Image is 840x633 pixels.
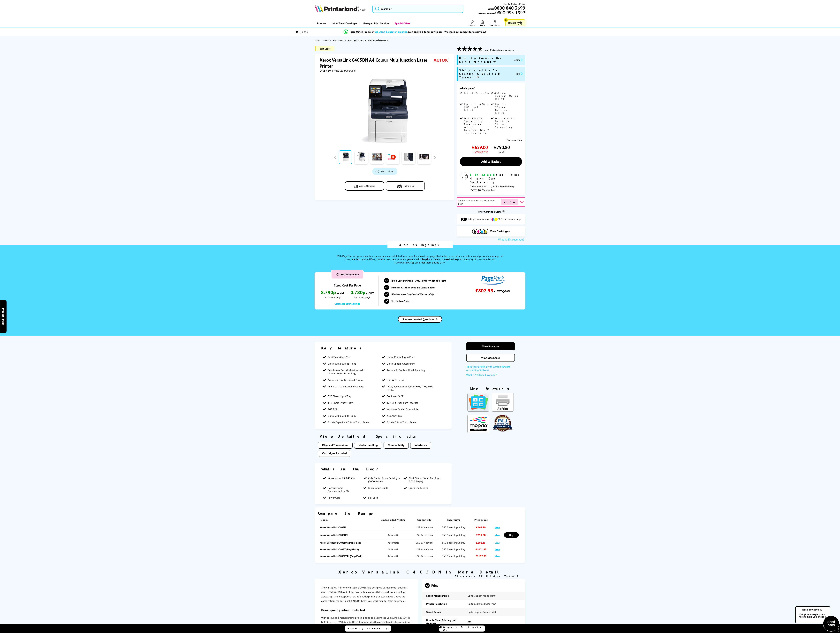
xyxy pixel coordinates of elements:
[321,585,411,603] p: The versatile all-in-one VersaLink C405DN is designed to make your business more efficient. With ...
[328,395,351,398] span: 550 Sheet Input Tray
[498,217,521,221] span: 9.7p per colour page
[492,393,514,411] img: AirPrint
[437,539,470,546] td: 550 Sheet Input Tray
[387,395,403,398] span: 50 Sheet DADF
[384,442,409,449] button: Compatibility
[320,533,348,537] a: Xerox VersaLink C405DN
[480,24,485,26] span: Log In
[515,72,524,76] button: promo-description
[318,434,448,439] div: View Detailed Specification
[412,524,437,531] td: USB & Network
[375,531,412,539] td: Automatic
[455,575,519,578] a: Glossary Of Printer Terms
[328,362,356,365] span: Up to 600 x 600 dpi Print
[350,30,374,33] span: Price Match Promise*
[291,29,539,35] li: modal_Promise
[794,606,840,632] img: Open Live Chat window
[495,548,500,551] a: View
[2,308,5,325] span: Product Finder
[467,409,489,412] a: KeyFeatureModal331
[328,421,370,424] span: 5 Inch Capacitive Colour Touch Screen
[437,524,470,531] td: 550 Sheet Input Tray
[315,38,320,42] a: Home
[409,476,441,483] span: Black Starter Toner Cartridge (3000 Pages)
[422,608,463,616] td: Speed Colour
[328,355,350,359] span: Print/Scan/Copy/Fax
[507,139,522,141] a: View more details
[334,283,361,287] div: Fixed Cost Per Page
[391,293,431,296] span: Lifetime Next Day Onsite Warranty*
[494,6,525,9] a: 0800 840 3699
[328,476,355,480] span: Xerox VersaLink C405DN
[328,408,338,411] span: 2GB RAM
[463,592,525,600] td: Up to 35ppm Mono Print
[469,20,475,26] a: Support
[469,24,475,26] span: Support
[340,273,359,276] span: Best Way to Buy
[387,408,418,411] span: Windows & Mac Compatible
[321,467,445,472] div: What's in the Box?
[466,373,515,378] a: What is 5% Page Coverage?
[321,608,411,612] h3: Brand quality colour prints, fast
[437,553,470,559] td: 550 Sheet Input Tray
[359,185,375,187] span: Add to Compare
[315,5,368,13] a: Printerland Logo
[502,210,505,212] sup: Cost per page
[353,79,417,143] img: Xerox VersaLink C405DN
[387,414,402,417] span: 33.6Kbps Fax
[422,592,463,600] td: Speed Monochrome
[345,625,391,632] a: Recently Viewed (2)
[375,539,412,546] td: Automatic
[315,5,366,12] img: Printerland Logo
[387,421,417,424] span: 5 Inch Colour Touch Screen
[505,19,525,26] a: Basket 0
[480,20,485,26] a: Log In
[345,181,384,191] button: Add to Compare
[494,144,510,150] span: £790.80
[459,229,523,234] button: View Cartridges
[470,516,492,524] th: Price ex Vat
[404,185,414,187] span: In the Box
[460,173,522,192] div: modal_delivery
[412,539,437,546] td: USB & Network
[503,2,525,6] span: Mon - Fri 9:00am - 5:30pm
[320,541,361,544] a: Xerox VersaLink C405DN (PagePack)
[315,19,329,28] a: Printers
[470,553,492,559] td: £1182.81
[472,144,488,150] span: £659.00
[398,316,442,323] a: ContractFaqModal
[494,5,525,11] b: 0800 840 3699
[337,292,344,295] span: ex VAT
[499,150,505,154] span: inc VAT
[372,168,397,175] a: Product_All_Videos
[466,386,515,393] div: More features
[321,289,336,295] span: 8.790p
[348,38,364,42] span: Xerox Laser Printers
[332,69,356,72] span: | Print/Scan/Copy/Fax
[470,539,492,546] td: £802.35
[328,385,364,388] span: As Fast as 12 Seconds First page
[466,365,515,373] a: Track your printing with Xerox Standard Accounting Software
[318,516,375,524] th: Model
[470,185,514,192] span: Order in the next for Free Delivery [DATE] 10 September!
[460,87,522,91] div: Why buy me?
[350,289,365,295] span: 0.780p
[464,103,490,112] span: Up to 600 x 600 dpi Print
[387,241,453,248] div: Xerox PagePack
[320,526,346,529] a: Xerox VersaLink C405N
[321,346,445,351] div: Key features
[368,38,388,42] span: Xerox VersaLink C405DN
[323,38,329,42] span: Printers
[368,486,388,490] span: Installation Guide
[470,531,492,539] td: £659.00
[409,486,428,490] span: Quick Use Guides
[318,442,353,449] button: Physical/Dimensions
[328,486,360,493] span: Software and Documentation CD
[463,608,525,616] td: Up to 35ppm Colour Print
[474,150,488,154] span: ex VAT @ 20%
[318,450,351,457] button: Cartridges Included
[391,279,446,282] span: Fixed Cost Per Page - Only Pay for What You Print
[495,526,500,529] a: View
[470,546,492,553] td: £1001.63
